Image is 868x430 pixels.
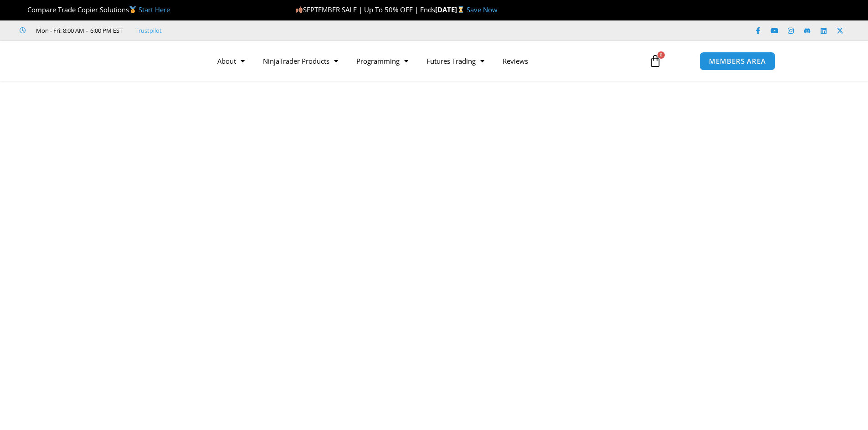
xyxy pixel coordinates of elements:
a: Start Here [139,5,170,14]
a: MEMBERS AREA [699,52,776,71]
a: NinjaTrader Products [254,51,347,71]
img: 🍂 [296,6,303,13]
span: 0 [657,51,665,59]
a: 0 [635,48,675,74]
span: MEMBERS AREA [709,58,766,65]
nav: Menu [208,51,638,71]
img: LogoAI | Affordable Indicators – NinjaTrader [92,45,190,77]
img: 🥇 [129,6,136,13]
strong: [DATE] [435,5,467,14]
img: 🏆 [20,6,27,13]
span: Mon - Fri: 8:00 AM – 6:00 PM EST [34,25,123,36]
span: SEPTEMBER SALE | Up To 50% OFF | Ends [295,5,435,14]
a: Save Now [467,5,498,14]
a: Programming [347,51,417,71]
a: Trustpilot [135,25,162,36]
span: Compare Trade Copier Solutions [20,5,170,14]
a: About [208,51,254,71]
img: ⌛ [457,6,464,13]
a: Reviews [493,51,537,71]
a: Futures Trading [417,51,493,71]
